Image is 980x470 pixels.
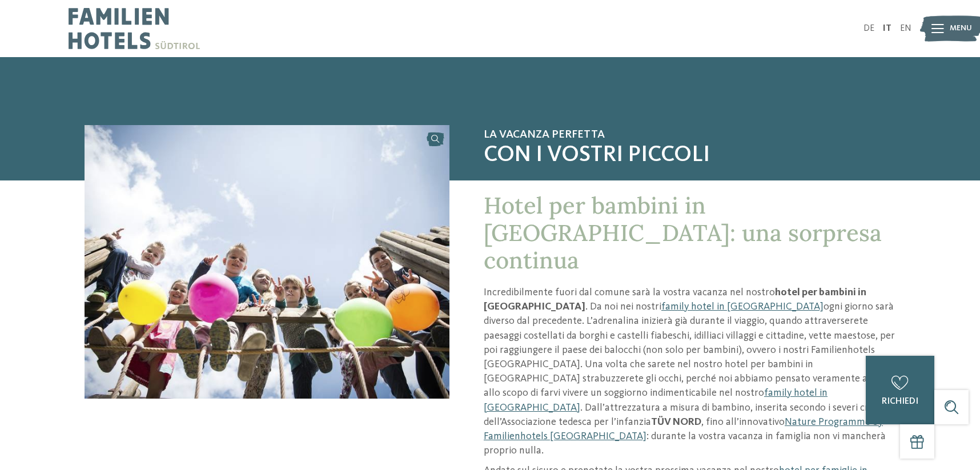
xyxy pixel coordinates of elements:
a: family hotel in [GEOGRAPHIC_DATA] [484,388,828,412]
a: DE [863,24,874,33]
span: La vacanza perfetta [484,128,895,142]
img: Hotel per bambini in Trentino: giochi e avventure a volontà [85,125,449,399]
a: richiedi [866,356,934,424]
a: IT [883,24,891,33]
span: con i vostri piccoli [484,142,895,169]
span: richiedi [882,397,918,406]
a: EN [900,24,911,33]
span: Menu [950,23,972,34]
p: Incredibilmente fuori dal comune sarà la vostra vacanza nel nostro . Da noi nei nostri ogni giorn... [484,286,895,458]
strong: TÜV NORD [651,417,701,427]
a: family hotel in [GEOGRAPHIC_DATA] [661,302,824,312]
a: Nature Programme by Familienhotels [GEOGRAPHIC_DATA] [484,417,883,441]
span: Hotel per bambini in [GEOGRAPHIC_DATA]: una sorpresa continua [484,191,882,275]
